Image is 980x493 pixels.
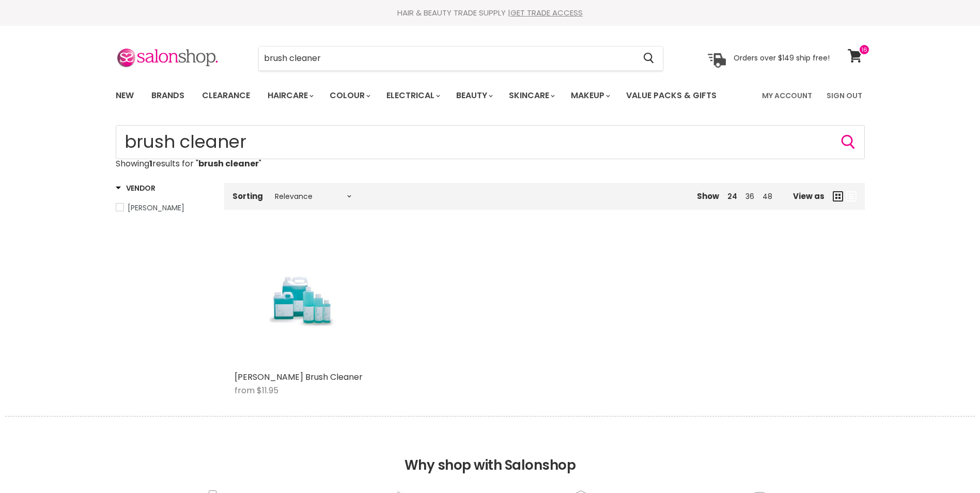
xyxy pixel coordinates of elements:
a: Hawley [116,202,211,213]
p: Orders over $149 ship free! [734,53,830,63]
span: Show [697,191,719,202]
form: Product [258,46,663,71]
strong: 1 [149,158,152,170]
span: [PERSON_NAME] [128,203,184,213]
form: Product [116,125,865,159]
label: Sorting [232,192,263,201]
span: from [235,384,255,396]
a: Value Packs & Gifts [618,85,724,106]
ul: Main menu [108,81,740,111]
a: GET TRADE ACCESS [510,7,583,18]
nav: Main [103,81,878,111]
a: My Account [756,85,818,106]
a: 48 [763,191,772,202]
a: Sign Out [820,85,868,106]
button: Search [635,47,663,70]
span: $11.95 [257,384,278,396]
a: Hawley Brush Cleaner [235,235,366,366]
a: Haircare [260,85,320,106]
div: HAIR & BEAUTY TRADE SUPPLY | [103,8,878,18]
a: 24 [727,191,737,202]
strong: brush cleaner [198,158,259,170]
button: Search [840,134,857,150]
iframe: Gorgias live chat messenger [928,444,970,483]
span: View as [793,192,825,201]
a: Skincare [501,85,561,106]
h2: Why shop with Salonshop [5,416,975,489]
a: Makeup [563,85,616,106]
a: 36 [745,191,754,202]
a: New [108,85,142,106]
img: Hawley Brush Cleaner [256,235,344,366]
input: Search [116,125,865,159]
input: Search [259,47,635,70]
a: Clearance [194,85,258,106]
a: [PERSON_NAME] Brush Cleaner [235,371,363,383]
p: Showing results for " " [116,159,865,168]
a: Colour [322,85,377,106]
h3: Vendor [116,183,155,193]
a: Electrical [379,85,446,106]
a: Brands [144,85,192,106]
a: Beauty [448,85,499,106]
